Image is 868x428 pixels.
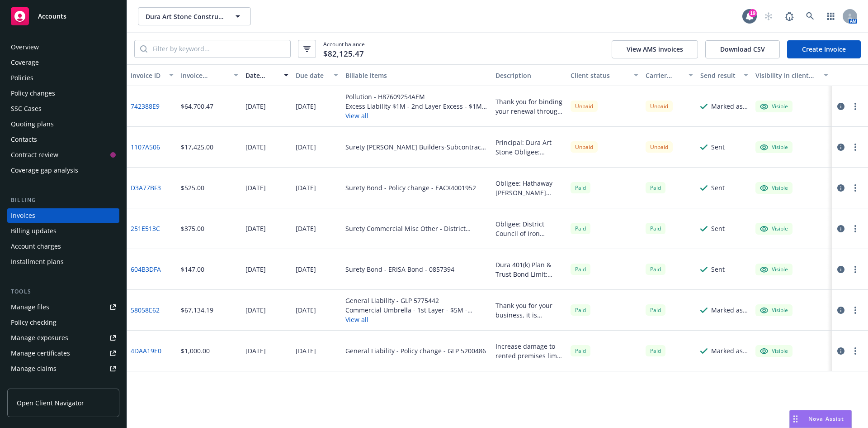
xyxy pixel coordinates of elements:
[131,142,160,152] a: 1107A506
[711,224,725,233] div: Sent
[345,71,488,80] div: Billable items
[7,331,119,345] a: Manage exposures
[345,264,454,274] div: Surety Bond - ERISA Bond - 0857394
[11,331,68,345] div: Manage exposures
[131,305,160,315] a: 58058E62
[495,260,563,279] div: Dura 401(k) Plan & Trust Bond Limit: $40,000 ERISA Bond Premium Due
[495,138,563,157] div: Principal: Dura Art Stone Obligee: [PERSON_NAME] Builders Corp. Bond Amount: $1,675,275.00 Subcon...
[296,305,316,315] div: [DATE]
[11,148,58,162] div: Contract review
[752,64,832,86] button: Visibility in client dash
[7,163,119,178] a: Coverage gap analysis
[131,346,161,356] a: 4DAA19E0
[323,48,364,60] span: $82,125.47
[181,183,204,192] div: $525.00
[567,64,642,86] button: Client status
[760,347,788,355] div: Visible
[11,361,57,376] div: Manage claims
[7,132,119,147] a: Contacts
[345,296,488,305] div: General Liability - GLP 5775442
[7,101,119,116] a: SSC Cases
[146,12,224,21] span: Dura Art Stone Construction Co. Inc
[571,71,628,80] div: Client status
[495,341,563,361] div: Increase damage to rented premises limit to $100,000 and add medical payments limit of $5,000 for...
[760,102,788,111] div: Visible
[345,92,488,101] div: Pollution - H87609254AEM
[181,346,210,356] div: $1,000.00
[760,225,788,233] div: Visible
[571,304,590,316] span: Paid
[700,71,738,80] div: Send result
[646,101,673,112] div: Unpaid
[181,101,213,111] div: $64,700.47
[38,13,66,20] span: Accounts
[11,255,64,269] div: Installment plans
[296,264,316,274] div: [DATE]
[245,71,278,80] div: Date issued
[789,410,852,428] button: Nova Assist
[7,255,119,269] a: Installment plans
[7,346,119,361] a: Manage certificates
[7,208,119,223] a: Invoices
[780,7,798,25] a: Report a Bug
[11,101,42,116] div: SSC Cases
[7,224,119,238] a: Billing updates
[646,141,673,153] div: Unpaid
[711,346,748,356] div: Marked as sent
[790,410,801,428] div: Drag to move
[646,182,665,193] span: Paid
[11,377,53,391] div: Manage BORs
[760,306,788,314] div: Visible
[296,183,316,192] div: [DATE]
[495,97,563,116] div: Thank you for binding your renewal through our agency, your business is appreciated! 25-26 Genera...
[345,142,488,152] div: Surety [PERSON_NAME] Builders-Subcontract Performance & Payment Bond - EACX4047632
[245,305,266,315] div: [DATE]
[345,111,488,120] button: View all
[571,182,590,193] div: Paid
[131,71,164,80] div: Invoice ID
[11,71,33,85] div: Policies
[571,141,598,153] div: Unpaid
[292,64,342,86] button: Due date
[711,305,748,315] div: Marked as sent
[11,86,55,101] div: Policy changes
[11,163,78,178] div: Coverage gap analysis
[7,300,119,314] a: Manage files
[646,264,665,275] div: Paid
[7,148,119,162] a: Contract review
[646,71,684,80] div: Carrier status
[571,264,590,275] div: Paid
[181,142,213,152] div: $17,425.00
[7,361,119,376] a: Manage claims
[7,4,119,29] a: Accounts
[11,224,57,238] div: Billing updates
[11,117,54,131] div: Quoting plans
[345,101,488,111] div: Excess Liability $1M - 2nd Layer Excess - $1M Limit - MKLV5EUE104334
[11,132,37,147] div: Contacts
[7,315,119,330] a: Policy checking
[181,264,204,274] div: $147.00
[646,223,665,234] div: Paid
[7,71,119,85] a: Policies
[801,7,819,25] a: Search
[245,142,266,152] div: [DATE]
[760,143,788,151] div: Visible
[245,264,266,274] div: [DATE]
[131,183,161,192] a: D3A77BF3
[296,101,316,111] div: [DATE]
[7,377,119,391] a: Manage BORs
[808,415,844,423] span: Nova Assist
[131,101,160,111] a: 742388E9
[140,45,147,53] svg: Search
[245,346,266,356] div: [DATE]
[345,315,488,324] button: View all
[245,101,266,111] div: [DATE]
[296,346,316,356] div: [DATE]
[760,265,788,274] div: Visible
[131,264,161,274] a: 604B3DFA
[571,223,590,234] div: Paid
[755,71,818,80] div: Visibility in client dash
